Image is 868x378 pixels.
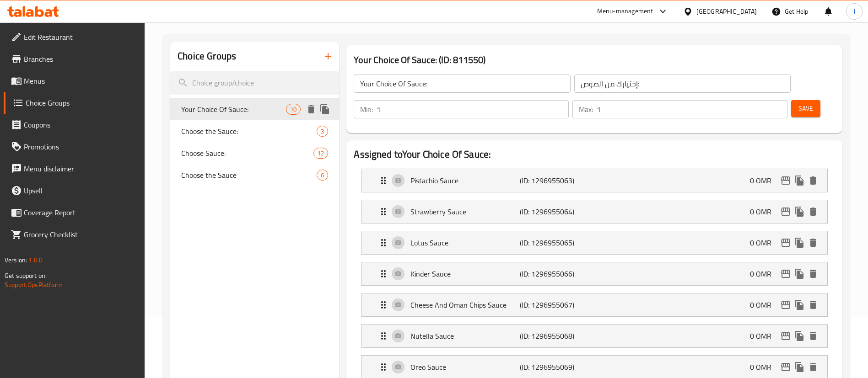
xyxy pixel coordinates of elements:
[750,237,779,248] p: 0 OMR
[806,298,820,312] button: delete
[410,299,519,310] p: Cheese And Oman Chips Sauce
[520,362,593,373] p: (ID: 1296955069)
[354,165,835,196] li: Expand
[318,102,332,116] button: duplicate
[361,293,827,316] div: Expand
[181,170,317,181] span: Choose the Sauce
[4,202,145,224] a: Coverage Report
[317,127,328,136] span: 3
[793,205,806,218] button: duplicate
[410,362,519,373] p: Oreo Sauce
[317,170,328,181] div: Choices
[170,120,339,142] div: Choose the Sauce:3
[806,360,820,374] button: delete
[410,175,519,186] p: Pistachio Sauce
[520,268,593,279] p: (ID: 1296955066)
[750,175,779,186] p: 0 OMR
[410,330,519,341] p: Nutella Sauce
[793,298,806,312] button: duplicate
[779,360,793,374] button: edit
[24,207,138,218] span: Coverage Report
[5,254,27,266] span: Version:
[354,258,835,289] li: Expand
[24,75,138,86] span: Menus
[361,262,827,285] div: Expand
[410,206,519,217] p: Strawberry Sauce
[5,279,63,291] a: Support.OpsPlatform
[4,114,145,136] a: Coupons
[793,174,806,187] button: duplicate
[361,169,827,192] div: Expand
[354,53,835,67] h3: Your Choice Of Sauce: (ID: 811550)
[4,180,145,202] a: Upsell
[178,49,236,63] h2: Choice Groups
[286,105,300,114] span: 10
[24,119,138,130] span: Coupons
[317,171,328,180] span: 6
[170,98,339,120] div: Your Choice Of Sauce:10deleteduplicate
[806,267,820,281] button: delete
[410,237,519,248] p: Lotus Sauce
[304,102,318,116] button: delete
[4,224,145,245] a: Grocery Checklist
[750,299,779,310] p: 0 OMR
[24,229,138,240] span: Grocery Checklist
[597,6,653,17] div: Menu-management
[779,329,793,343] button: edit
[791,100,820,117] button: Save
[181,104,286,115] span: Your Choice Of Sauce:
[520,175,593,186] p: (ID: 1296955063)
[24,141,138,152] span: Promotions
[314,149,328,158] span: 12
[170,164,339,186] div: Choose the Sauce6
[793,360,806,374] button: duplicate
[286,104,301,115] div: Choices
[853,6,855,16] span: J
[181,148,313,159] span: Choose Sauce:
[806,205,820,218] button: delete
[170,142,339,164] div: Choose Sauce:12
[354,196,835,227] li: Expand
[354,227,835,258] li: Expand
[24,53,138,64] span: Branches
[354,289,835,320] li: Expand
[313,148,328,159] div: Choices
[24,185,138,196] span: Upsell
[520,299,593,310] p: (ID: 1296955067)
[793,267,806,281] button: duplicate
[28,254,43,266] span: 1.0.0
[806,236,820,250] button: delete
[779,298,793,312] button: edit
[181,126,317,137] span: Choose the Sauce:
[4,92,145,114] a: Choice Groups
[793,329,806,343] button: duplicate
[750,268,779,279] p: 0 OMR
[806,329,820,343] button: delete
[579,104,593,115] p: Max:
[4,26,145,48] a: Edit Restaurant
[360,104,373,115] p: Min:
[750,362,779,373] p: 0 OMR
[696,6,757,16] div: [GEOGRAPHIC_DATA]
[806,174,820,187] button: delete
[317,126,328,137] div: Choices
[5,270,47,282] span: Get support on:
[170,71,339,95] input: search
[520,237,593,248] p: (ID: 1296955065)
[798,103,813,114] span: Save
[520,330,593,341] p: (ID: 1296955068)
[4,158,145,180] a: Menu disclaimer
[779,236,793,250] button: edit
[520,206,593,217] p: (ID: 1296955064)
[779,205,793,218] button: edit
[750,206,779,217] p: 0 OMR
[410,268,519,279] p: Kinder Sauce
[26,97,138,108] span: Choice Groups
[4,136,145,158] a: Promotions
[354,320,835,351] li: Expand
[24,163,138,174] span: Menu disclaimer
[779,267,793,281] button: edit
[361,231,827,254] div: Expand
[793,236,806,250] button: duplicate
[4,48,145,70] a: Branches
